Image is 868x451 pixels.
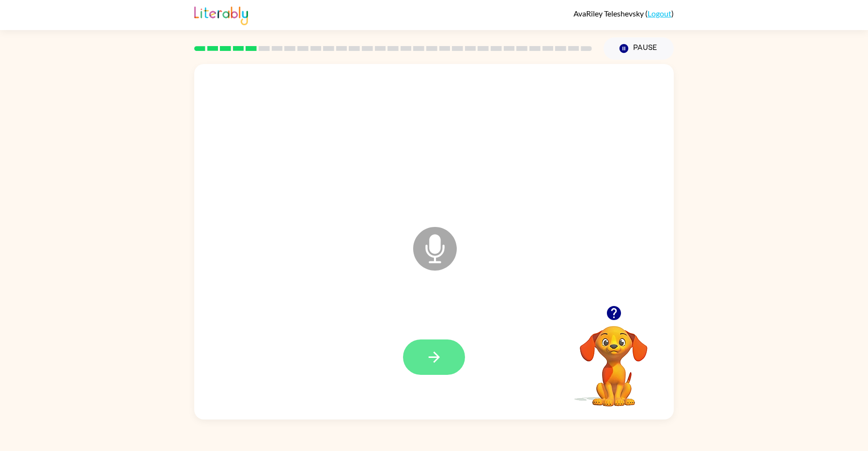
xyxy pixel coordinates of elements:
[194,4,248,25] img: Literably
[565,311,662,408] video: Your browser must support playing .mp4 files to use Literably. Please try using another browser.
[648,9,671,18] a: Logout
[573,9,645,18] span: AvaRiley Teleshevsky
[604,37,674,60] button: Pause
[573,9,674,18] div: ( )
